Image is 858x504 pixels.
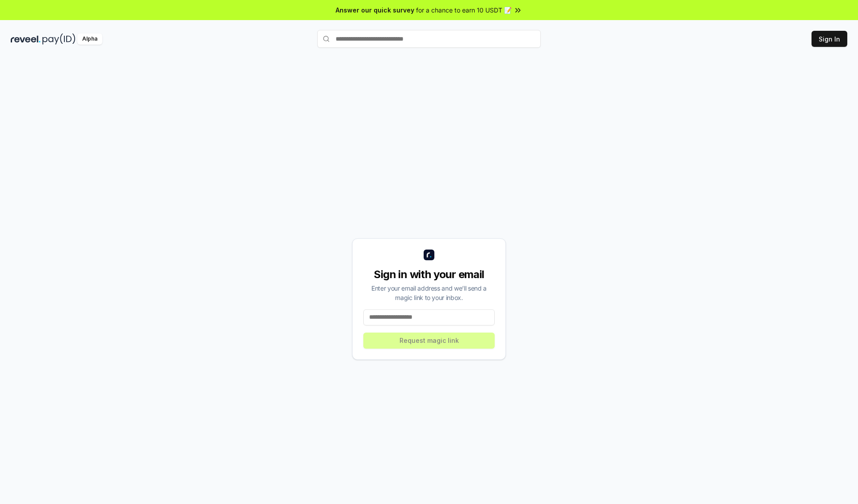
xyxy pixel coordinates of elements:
button: Sign In [812,31,847,47]
img: reveel_dark [11,33,41,45]
img: pay_id [42,33,76,45]
span: Answer our quick survey [336,5,414,15]
img: logo_small [424,250,434,260]
div: Sign in with your email [363,267,495,282]
span: for a chance to earn 10 USDT 📝 [416,5,512,15]
div: Alpha [77,33,102,45]
div: Enter your email address and we’ll send a magic link to your inbox. [363,283,495,302]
